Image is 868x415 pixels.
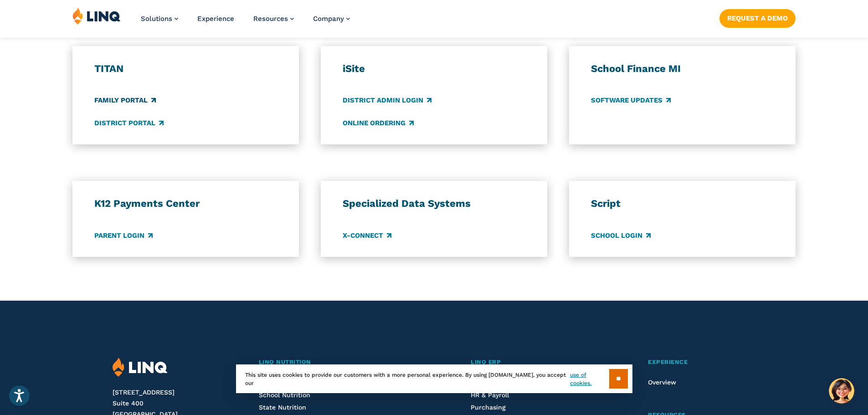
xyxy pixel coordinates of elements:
a: District Portal [94,118,164,128]
a: X-Connect [343,231,391,241]
a: LINQ ERP [471,358,600,367]
span: Experience [648,359,688,365]
a: LINQ Nutrition [259,358,423,367]
a: Company [313,15,350,23]
span: Solutions [141,15,172,23]
a: Request a Demo [719,9,796,27]
a: use of cookies. [570,371,609,387]
a: Family Portal [94,96,156,106]
h3: Script [591,197,774,210]
h3: K12 Payments Center [94,197,277,210]
img: LINQ | K‑12 Software [72,7,121,25]
span: Resources [253,15,288,23]
h3: TITAN [94,62,277,75]
nav: Primary Navigation [141,7,350,37]
a: Software Updates [591,96,671,106]
a: Resources [253,15,294,23]
h3: Specialized Data Systems [343,197,526,210]
a: Solutions [141,15,178,23]
a: Overview [648,379,676,386]
a: Experience [197,15,234,23]
h3: iSite [343,62,526,75]
button: Hello, have a question? Let’s chat. [829,378,854,404]
h3: School Finance MI [591,62,774,75]
nav: Button Navigation [719,7,796,27]
a: School Login [591,231,651,241]
a: State Nutrition [259,404,306,411]
span: LINQ ERP [471,359,501,365]
img: LINQ | K‑12 Software [113,358,168,377]
a: Purchasing [471,404,506,411]
div: This site uses cookies to provide our customers with a more personal experience. By using [DOMAIN... [236,364,632,393]
a: Experience [648,358,755,367]
a: Online Ordering [343,118,414,128]
a: District Admin Login [343,96,431,106]
a: Parent Login [94,231,153,241]
span: Company [313,15,344,23]
span: LINQ Nutrition [259,359,311,365]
